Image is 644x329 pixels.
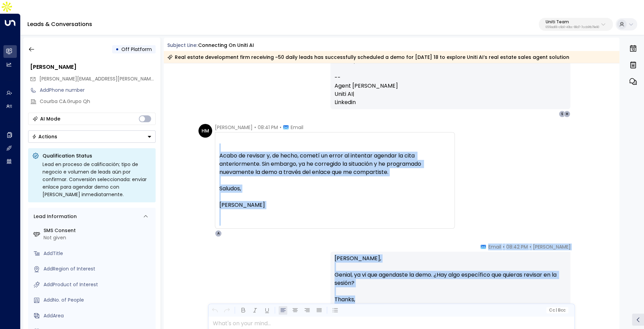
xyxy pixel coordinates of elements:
div: Lead en proceso de calificación; tipo de negocio e volumen de leads aún por confirmar. Conversión... [42,161,151,198]
div: AddRegion of Interest [44,265,153,273]
div: AddPhone number [40,87,156,94]
div: [PERSON_NAME] [30,63,156,71]
span: • [280,124,281,131]
div: Actions [32,134,57,140]
span: Agent [PERSON_NAME] [335,82,398,90]
span: [PERSON_NAME] [215,124,253,131]
span: | [353,90,354,98]
span: 08:42 PM [506,243,527,250]
span: Thanks, [335,295,355,304]
div: Button group with a nested menu [28,130,156,143]
div: HM [198,124,212,138]
span: Subject Line: [167,42,197,49]
span: [PERSON_NAME] [533,243,570,250]
span: [PERSON_NAME][EMAIL_ADDRESS][PERSON_NAME][DOMAIN_NAME] [39,75,194,82]
span: Off Platform [121,46,152,53]
div: AddArea [44,312,153,319]
div: Lead Information [31,213,77,220]
div: Connecting on Uniti AI [198,42,254,49]
p: Qualification Status [42,152,151,159]
p: 6519ad06-c6b0-40bc-88d7-7ccb9fb79e90 [546,26,599,29]
label: SMS Consent [44,227,153,234]
span: • [254,124,256,131]
span: hector.marquez@grupoqh.com.ar [39,75,156,83]
div: Saludos, [219,185,450,193]
p: [PERSON_NAME], Genial, ya vi que agendaste la demo. ¿Hay algo específico que quieras revisar en l... [335,254,566,295]
div: H [563,111,570,117]
span: Email [291,124,303,131]
button: Uniti Team6519ad06-c6b0-40bc-88d7-7ccb9fb79e90 [539,18,613,31]
span: • [502,243,504,250]
div: AddNo. of People [44,296,153,304]
span: 08:41 PM [258,124,278,131]
div: Courba CA.Grupo Qh [40,98,156,105]
span: Cc Bcc [549,308,566,313]
a: Leads & Conversations [27,20,92,28]
span: • [529,243,531,250]
div: • [116,43,119,55]
div: Not given [44,234,153,241]
div: AI Mode [40,115,60,122]
div: [PERSON_NAME] [219,201,450,209]
button: Undo [210,306,219,315]
span: -- [335,74,341,82]
button: Redo [222,306,231,315]
div: AddProduct of Interest [44,281,153,288]
div: Real estate development firm receiving ~50 daily leads has successfully scheduled a demo for [DAT... [167,54,569,61]
div: A [215,230,222,237]
span: | [556,308,557,313]
p: Uniti Team [546,20,599,24]
img: 123_headshot.jpg [573,243,587,257]
div: AddTitle [44,250,153,257]
div: S [559,111,566,117]
div: Acabo de revisar y, de hecho, cometí un error al intentar agendar la cita anteriormente. Sin emba... [219,152,450,176]
a: Linkedin [335,98,356,106]
button: Cc|Bcc [546,307,568,314]
button: Actions [28,130,156,143]
a: Uniti AI [335,90,353,98]
span: Email [488,243,501,250]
